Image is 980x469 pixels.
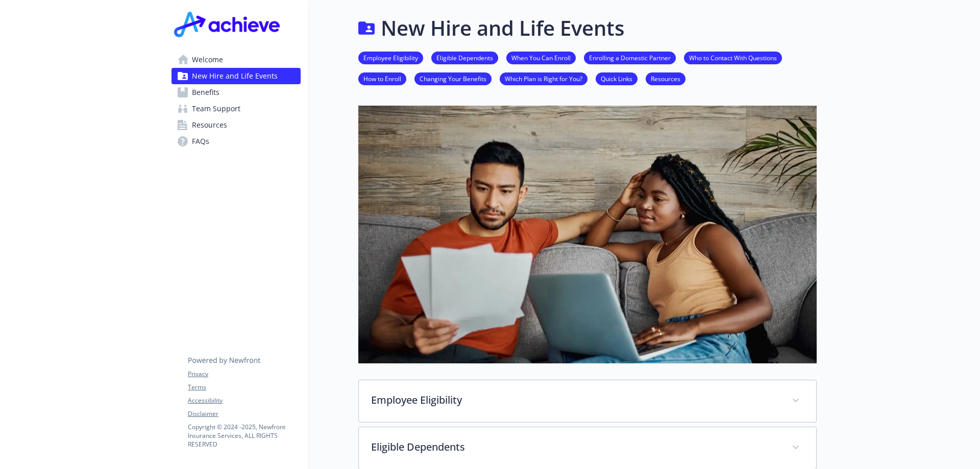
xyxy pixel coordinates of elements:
[171,52,301,68] a: Welcome
[358,53,423,62] a: Employee Eligibility
[188,396,300,405] a: Accessibility
[171,68,301,84] a: New Hire and Life Events
[192,133,209,150] span: FAQs
[192,52,223,68] span: Welcome
[684,53,782,62] a: Who to Contact With Questions
[359,380,816,422] div: Employee Eligibility
[646,73,685,83] a: Resources
[188,423,300,449] p: Copyright © 2024 - 2025 , Newfront Insurance Services, ALL RIGHTS RESERVED
[188,369,300,379] a: Privacy
[381,13,624,43] h1: New Hire and Life Events
[192,68,278,84] span: New Hire and Life Events
[359,427,816,469] div: Eligible Dependents
[371,439,779,455] p: Eligible Dependents
[358,73,406,83] a: How to Enroll
[188,383,300,392] a: Terms
[500,73,587,83] a: Which Plan is Right for You?
[371,392,779,408] p: Employee Eligibility
[506,53,576,62] a: When You Can Enroll
[171,101,301,117] a: Team Support
[171,133,301,150] a: FAQs
[414,73,492,83] a: Changing Your Benefits
[192,117,227,133] span: Resources
[192,84,219,101] span: Benefits
[596,73,638,83] a: Quick Links
[358,106,817,363] img: new hire page banner
[188,409,300,418] a: Disclaimer
[192,101,240,117] span: Team Support
[171,117,301,133] a: Resources
[431,53,498,62] a: Eligible Dependents
[584,53,676,62] a: Enrolling a Domestic Partner
[171,84,301,101] a: Benefits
